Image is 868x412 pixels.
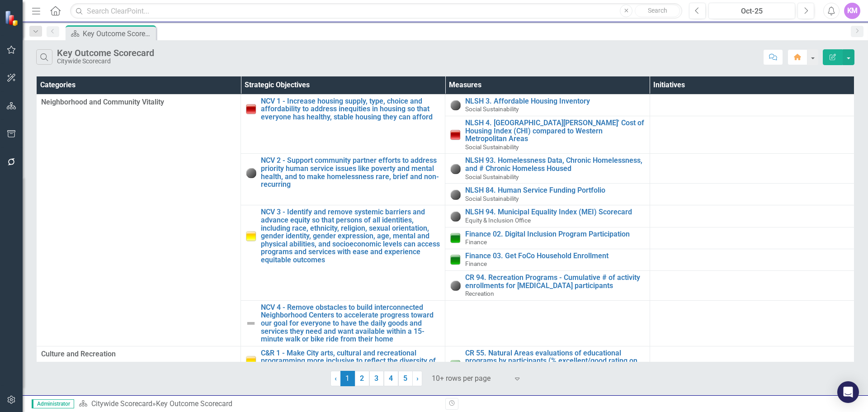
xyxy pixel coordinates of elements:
[465,260,487,267] span: Finance
[450,232,461,243] img: On Target
[241,205,445,300] td: Double-Click to Edit Right Click for Context Menu
[465,143,519,151] span: Social Sustainability
[261,156,440,188] a: NCV 2 - Support community partner efforts to address priority human service issues like poverty a...
[41,349,236,360] span: Culture and Recreation
[245,231,256,242] img: Caution
[261,349,440,373] a: C&R 1 - Make City arts, cultural and recreational programming more inclusive to reflect the diver...
[708,3,795,19] button: Oct-25
[91,399,152,408] a: Citywide Scorecard
[465,156,645,172] a: NLSH 93. Homelessness Data, Chronic Homelessness, and # Chronic Homeless Housed
[32,399,74,408] span: Administrator
[398,371,413,386] a: 5
[465,238,487,246] span: Finance
[241,300,445,346] td: Double-Click to Edit Right Click for Context Menu
[156,399,232,408] div: Key Outcome Scorecard
[261,97,440,121] a: NCV 1 - Increase housing supply, type, choice and affordability to address inequities in housing ...
[445,154,650,184] td: Double-Click to Edit Right Click for Context Menu
[450,211,461,222] img: No Information
[648,7,667,14] span: Search
[837,381,859,403] div: Open Intercom Messenger
[416,374,419,383] span: ›
[245,167,256,178] img: No Information
[465,217,531,224] span: Equity & Inclusion Office
[465,252,645,260] a: Finance 03. Get FoCo Household Enrollment
[241,94,445,154] td: Double-Click to Edit Right Click for Context Menu
[450,360,461,370] img: On Target
[335,374,337,383] span: ‹
[445,184,650,205] td: Double-Click to Edit Right Click for Context Menu
[450,163,461,174] img: No Information
[83,28,154,39] div: Key Outcome Scorecard
[369,371,384,386] a: 3
[445,249,650,270] td: Double-Click to Edit Right Click for Context Menu
[465,186,645,194] a: NLSH 84. Human Service Funding Portfolio
[79,399,439,409] div: »
[245,318,256,329] img: Not Defined
[245,104,256,114] img: Below Plan
[465,349,645,373] a: CR 55. Natural Areas evaluations of educational programs by participants (% excellent/good rating...
[465,97,645,105] a: NLSH 3. Affordable Housing Inventory
[57,58,154,65] div: Citywide Scorecard
[5,10,20,26] img: ClearPoint Strategy
[57,48,154,58] div: Key Outcome Scorecard
[355,371,369,386] a: 2
[41,97,236,108] span: Neighborhood and Community Vitality
[465,290,494,297] span: Recreation
[465,105,519,113] span: Social Sustainability
[70,3,682,19] input: Search ClearPoint...
[465,173,519,180] span: Social Sustainability
[450,129,461,140] img: Below Plan
[261,303,440,343] a: NCV 4 - Remove obstacles to build interconnected Neighborhood Centers to accelerate progress towa...
[445,227,650,249] td: Double-Click to Edit Right Click for Context Menu
[445,346,650,384] td: Double-Click to Edit Right Click for Context Menu
[245,355,256,366] img: Caution
[465,119,645,143] a: NLSH 4. [GEOGRAPHIC_DATA][PERSON_NAME]' Cost of Housing Index (CHI) compared to Western Metropoli...
[445,270,650,300] td: Double-Click to Edit Right Click for Context Menu
[445,116,650,154] td: Double-Click to Edit Right Click for Context Menu
[261,208,440,264] a: NCV 3 - Identify and remove systemic barriers and advance equity so that persons of all identitie...
[445,94,650,116] td: Double-Click to Edit Right Click for Context Menu
[635,5,680,17] button: Search
[465,274,645,289] a: CR 94. Recreation Programs - Cumulative # of activity enrollments for [MEDICAL_DATA] participants
[384,371,398,386] a: 4
[712,6,792,17] div: Oct-25
[450,99,461,110] img: No Information
[844,3,860,19] button: KM
[450,254,461,265] img: On Target
[465,230,645,238] a: Finance 02. Digital Inclusion Program Participation
[450,189,461,200] img: No Information
[241,154,445,205] td: Double-Click to Edit Right Click for Context Menu
[37,94,241,346] td: Double-Click to Edit
[465,195,519,202] span: Social Sustainability
[340,371,355,386] span: 1
[465,208,645,216] a: NLSH 94. Municipal Equality Index (MEI) Scorecard
[450,280,461,291] img: No Information
[445,205,650,227] td: Double-Click to Edit Right Click for Context Menu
